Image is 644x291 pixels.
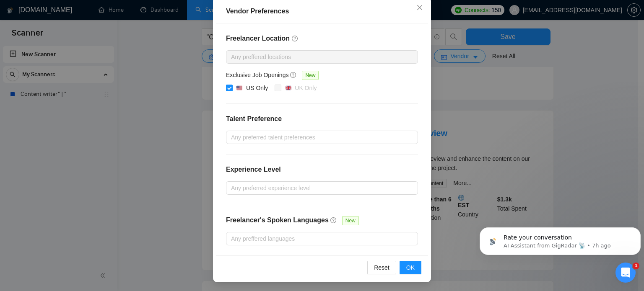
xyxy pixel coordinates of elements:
[400,261,421,274] button: OK
[226,114,418,124] h4: Talent Preference
[330,217,337,224] span: question-circle
[226,33,418,44] h4: Freelancer Location
[290,72,297,78] span: question-circle
[476,210,644,268] iframe: Intercom notifications message
[367,261,396,274] button: Reset
[286,85,291,91] img: 🇬🇧
[226,215,329,225] h4: Freelancer's Spoken Languages
[226,70,288,80] h5: Exclusive Job Openings
[51,204,73,221] span: disappointed reaction
[236,85,242,91] img: 🇺🇸
[374,263,390,272] span: Reset
[73,204,95,221] span: neutral face reaction
[147,3,162,18] div: Close
[50,232,117,238] a: Open in help center
[99,204,112,221] span: 😃
[226,6,418,16] div: Vendor Preferences
[342,216,359,225] span: New
[292,35,299,42] span: question-circle
[633,263,639,269] span: 1
[56,204,68,221] span: 😞
[10,196,158,205] div: Did this answer your question?
[246,83,268,93] div: US Only
[78,204,90,221] span: 😐
[302,71,319,80] span: New
[226,165,281,175] h4: Experience Level
[5,3,21,19] button: go back
[615,263,636,283] iframe: Intercom live chat
[406,263,415,272] span: OK
[95,204,117,221] span: smiley reaction
[416,4,423,11] span: close
[131,3,147,19] button: Expand window
[295,83,317,93] div: UK Only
